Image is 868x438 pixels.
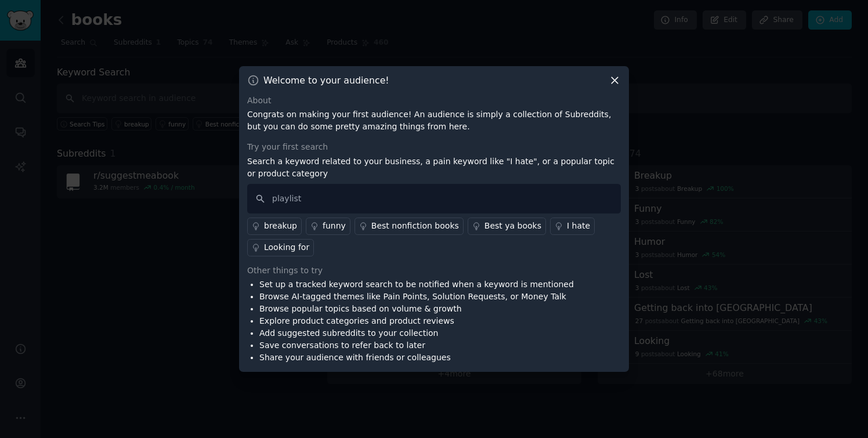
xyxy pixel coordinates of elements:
[371,220,459,232] div: Best nonfiction books
[247,239,314,256] a: Looking for
[247,155,621,180] p: Search a keyword related to your business, a pain keyword like "I hate", or a popular topic or pr...
[567,220,590,232] div: I hate
[264,241,309,254] div: Looking for
[306,218,350,235] a: funny
[550,218,595,235] a: I hate
[259,278,574,291] li: Set up a tracked keyword search to be notified when a keyword is mentioned
[259,303,574,315] li: Browse popular topics based on volume & growth
[264,220,297,232] div: breakup
[468,218,546,235] a: Best ya books
[247,108,621,133] p: Congrats on making your first audience! An audience is simply a collection of Subreddits, but you...
[323,220,346,232] div: funny
[259,315,574,327] li: Explore product categories and product reviews
[355,218,464,235] a: Best nonfiction books
[259,352,574,364] li: Share your audience with friends or colleagues
[247,265,621,277] div: Other things to try
[247,184,621,213] input: Keyword search in audience
[247,218,302,235] a: breakup
[247,95,621,107] div: About
[263,74,389,86] h3: Welcome to your audience!
[259,327,574,339] li: Add suggested subreddits to your collection
[247,141,621,153] div: Try your first search
[484,220,541,232] div: Best ya books
[259,291,574,303] li: Browse AI-tagged themes like Pain Points, Solution Requests, or Money Talk
[259,339,574,352] li: Save conversations to refer back to later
